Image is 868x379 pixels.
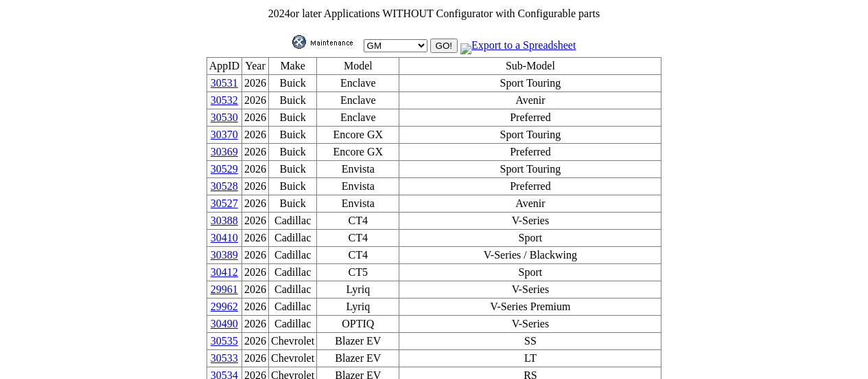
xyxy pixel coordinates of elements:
a: 30412 [211,266,238,278]
td: Buick [269,109,317,127]
td: Preferred [399,144,661,161]
a: 30410 [211,232,238,243]
td: Envista [317,161,399,178]
td: Cadillac [269,299,317,316]
td: Year [242,58,269,75]
td: Buick [269,127,317,144]
td: Sport Touring [399,161,661,178]
a: 30527 [211,197,238,209]
a: Export to a Spreadsheet [460,39,576,51]
a: 30530 [211,111,238,123]
td: Encore GX [317,127,399,144]
td: 2026 [242,144,269,161]
td: 2026 [242,178,269,195]
td: Buick [269,178,317,195]
input: GO! [430,39,458,53]
td: Sport Touring [399,127,661,144]
td: 2026 [242,109,269,127]
td: Encore GX [317,144,399,161]
a: 30531 [211,77,238,89]
td: 2026 [242,264,269,281]
td: CT4 [317,213,399,230]
td: 2026 [242,316,269,333]
td: 2026 [242,161,269,178]
td: Sport [399,264,661,281]
td: Blazer EV [317,350,399,367]
td: 2026 [242,92,269,109]
td: CT4 [317,230,399,247]
td: 2026 [242,333,269,350]
td: 2026 [242,247,269,264]
td: 2026 [242,230,269,247]
a: 30369 [211,146,238,158]
td: Preferred [399,178,661,195]
td: V-Series [399,213,661,230]
td: Make [269,58,317,75]
td: Sport Touring [399,75,661,92]
td: Enclave [317,75,399,92]
img: maint.gif [292,35,361,49]
td: LT [399,350,661,367]
td: V-Series / Blackwing [399,247,661,264]
td: Chevrolet [269,350,317,367]
a: 29962 [211,301,238,312]
td: Cadillac [269,264,317,281]
a: 30529 [211,163,238,175]
td: 2026 [242,127,269,144]
td: Chevrolet [269,333,317,350]
a: 30533 [211,352,238,364]
td: Buick [269,144,317,161]
td: AppID [207,58,242,75]
td: V-Series [399,316,661,333]
td: Lyriq [317,281,399,299]
a: 29961 [211,283,238,295]
td: Cadillac [269,316,317,333]
td: Lyriq [317,299,399,316]
a: 30370 [211,129,238,140]
td: Buick [269,75,317,92]
a: 30535 [211,335,238,347]
td: Buick [269,195,317,213]
td: CT5 [317,264,399,281]
td: 2026 [242,350,269,367]
td: 2026 [242,281,269,299]
td: Buick [269,92,317,109]
td: Enclave [317,92,399,109]
img: MSExcel.jpg [460,43,471,54]
td: Envista [317,178,399,195]
td: Preferred [399,109,661,127]
span: 2024 [268,8,290,19]
a: 30532 [211,94,238,106]
td: 2026 [242,299,269,316]
td: Avenir [399,195,661,213]
td: Cadillac [269,281,317,299]
a: 30389 [211,249,238,261]
td: OPTIQ [317,316,399,333]
td: Buick [269,161,317,178]
td: CT4 [317,247,399,264]
td: Model [317,58,399,75]
td: 2026 [242,213,269,230]
td: V-Series [399,281,661,299]
td: 2026 [242,75,269,92]
td: Enclave [317,109,399,127]
td: 2026 [242,195,269,213]
td: Cadillac [269,247,317,264]
td: SS [399,333,661,350]
a: 30528 [211,180,238,192]
td: Avenir [399,92,661,109]
td: Cadillac [269,230,317,247]
a: 30388 [211,215,238,226]
td: Cadillac [269,213,317,230]
td: Envista [317,195,399,213]
td: or later Applications WITHOUT Configurator with Configurable parts [206,7,663,21]
td: V-Series Premium [399,299,661,316]
a: 30490 [211,318,238,329]
td: Sport [399,230,661,247]
td: Sub-Model [399,58,661,75]
td: Blazer EV [317,333,399,350]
